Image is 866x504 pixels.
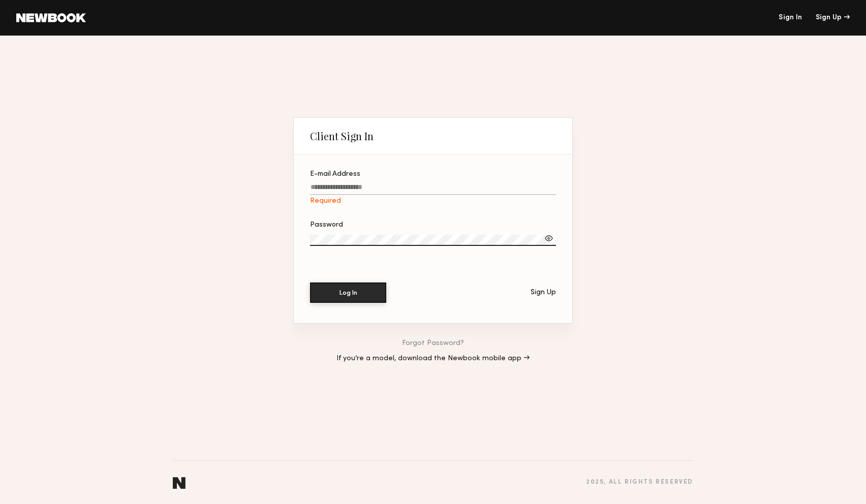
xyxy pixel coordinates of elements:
[336,355,530,362] a: If you’re a model, download the Newbook mobile app →
[586,479,693,486] div: 2025 , all rights reserved
[402,340,464,347] a: Forgot Password?
[310,171,556,178] div: E-mail Address
[310,235,556,246] input: Password
[310,282,386,303] button: Log In
[531,289,556,296] div: Sign Up
[310,197,556,205] div: Required
[310,130,374,142] div: Client Sign In
[310,183,556,195] input: E-mail AddressRequired
[779,14,802,21] a: Sign In
[816,14,850,21] div: Sign Up
[310,222,556,229] div: Password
